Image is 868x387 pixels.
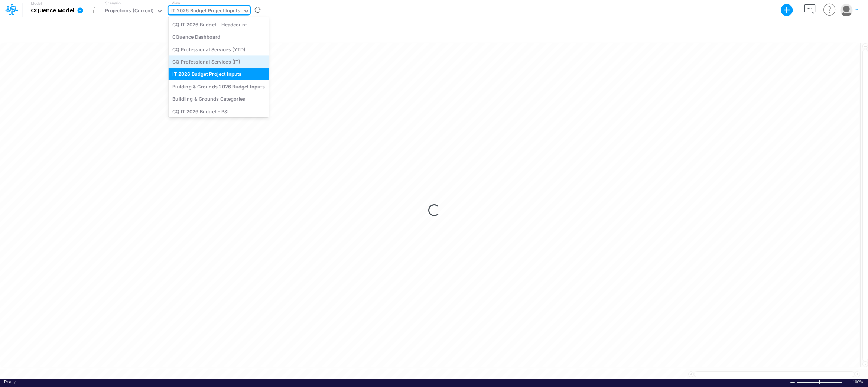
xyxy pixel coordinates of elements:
div: Zoom [819,380,820,384]
div: CQ Professional Services (YTD) [169,43,269,55]
div: Projections (Current) [105,7,154,16]
div: Zoom In [843,379,849,385]
span: Ready [4,380,16,384]
label: Model [31,1,42,6]
div: CQ IT 2026 Budget - P&L [169,105,269,117]
div: IT 2026 Budget Project Inputs [171,7,240,16]
div: CQ Professional Services (IT) [169,55,269,68]
div: Zoom Out [790,380,796,385]
div: In Ready mode [4,379,16,385]
label: Scenario [105,0,120,6]
label: View [172,0,180,6]
div: Buildilng & Grounds Categories [169,93,269,105]
div: CQ IT 2026 Budget - Headcount [169,18,269,30]
div: IT 2026 Budget Project Inputs [169,68,269,80]
b: CQuence Model [31,7,74,14]
div: Zoom [797,379,843,385]
div: Zoom level [853,379,864,385]
div: Building & Grounds 2026 Budget Inputs [169,80,269,92]
span: 100% [853,379,864,385]
div: CQuence Dashboard [169,31,269,43]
